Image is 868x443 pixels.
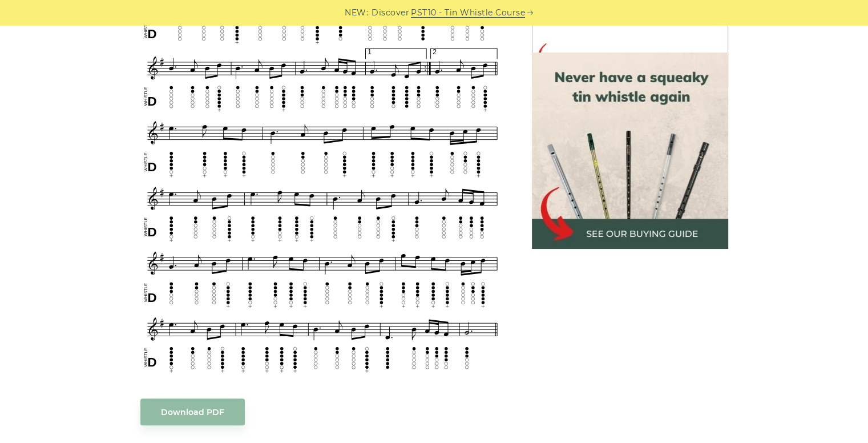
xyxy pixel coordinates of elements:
[372,6,409,19] span: Discover
[411,6,525,19] a: PST10 - Tin Whistle Course
[345,6,368,19] span: NEW:
[532,53,728,249] img: tin whistle buying guide
[140,398,245,425] a: Download PDF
